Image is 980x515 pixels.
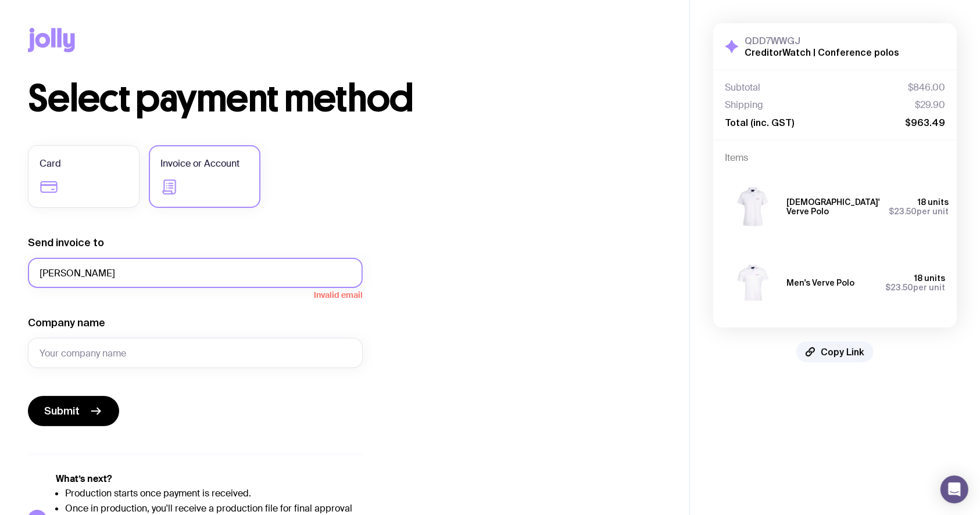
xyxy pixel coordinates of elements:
label: Company name [28,316,105,330]
li: Production starts once payment is received. [65,488,363,499]
span: Invoice or Account [160,157,239,171]
span: Card [40,157,61,171]
div: Open Intercom Messenger [940,476,968,503]
span: Subtotal [725,82,760,93]
button: Submit [28,396,119,426]
span: $963.49 [905,117,945,128]
h3: [DEMOGRAPHIC_DATA]' Verve Polo [786,197,879,216]
input: accounts@company.com [28,258,363,288]
span: per unit [889,207,949,216]
span: 18 units [918,197,949,207]
h4: Items [725,152,945,164]
span: per unit [885,283,945,292]
h2: CreditorWatch | Conference polos [745,46,899,58]
span: Invalid email [28,288,363,300]
span: 18 units [914,273,945,283]
span: Shipping [725,99,763,111]
h1: Select payment method [28,80,661,117]
span: Submit [44,404,80,418]
span: Copy Link [821,346,864,358]
h3: QDD7WWGJ [745,35,899,46]
button: Copy Link [796,341,874,362]
span: $23.50 [889,207,917,216]
h3: Men's Verve Polo [786,278,854,287]
span: $29.90 [915,99,945,111]
span: $23.50 [885,283,913,292]
label: Send invoice to [28,236,104,250]
span: Total (inc. GST) [725,117,794,128]
span: $846.00 [908,82,945,93]
h5: What’s next? [56,473,363,485]
input: Your company name [28,338,363,368]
